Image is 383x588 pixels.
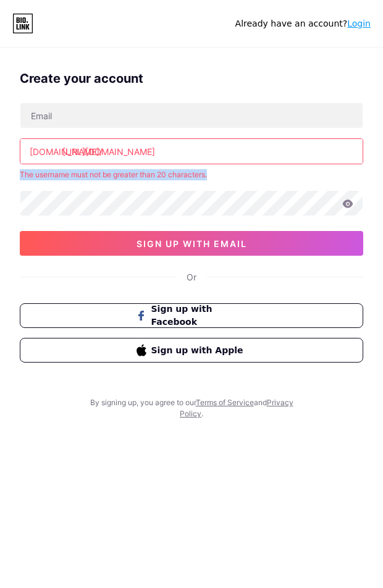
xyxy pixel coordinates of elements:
div: The username must not be greater than 20 characters. [20,169,363,180]
button: sign up with email [20,231,363,256]
div: Or [187,271,196,283]
button: Sign up with Facebook [20,303,363,328]
button: Sign up with Apple [20,338,363,363]
span: sign up with email [137,238,247,249]
div: Create your account [20,69,363,88]
span: Sign up with Facebook [151,303,247,329]
a: Terms of Service [196,398,254,407]
div: Already have an account? [235,17,371,30]
input: username [20,139,363,164]
span: Sign up with Apple [151,344,247,357]
div: By signing up, you agree to our and . [86,397,297,419]
div: [DOMAIN_NAME]/ [30,145,103,158]
a: Login [347,19,371,28]
input: Email [20,103,363,128]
